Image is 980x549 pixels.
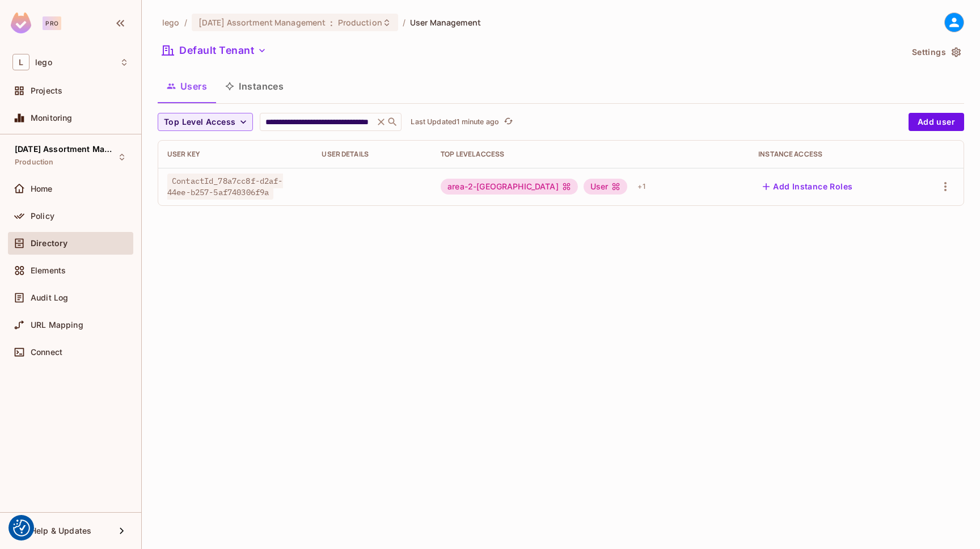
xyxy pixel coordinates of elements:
span: Elements [31,266,66,275]
button: refresh [501,115,515,129]
span: Directory [31,239,67,248]
span: User Management [410,17,481,28]
span: Monitoring [31,113,73,123]
span: Click to refresh data [499,115,515,129]
span: Policy [31,212,54,221]
span: : [330,18,333,27]
span: [DATE] Assortment Management [198,17,326,28]
span: Help & Updates [31,526,91,535]
button: Users [158,72,216,100]
li: / [184,17,187,28]
span: the active workspace [162,17,180,28]
img: SReyMgAAAABJRU5ErkJggg== [11,12,31,33]
button: Instances [216,72,293,100]
div: Pro [43,16,61,30]
span: L [12,54,29,70]
span: [DATE] Assortment Management [15,145,117,154]
div: User [584,179,628,195]
div: User Details [322,150,423,159]
div: User Key [167,150,303,159]
button: Add user [909,113,964,131]
p: Last Updated 1 minute ago [411,117,499,126]
span: Production [15,158,54,167]
span: Connect [31,348,62,357]
span: Top Level Access [164,115,235,129]
button: Default Tenant [158,41,271,60]
span: refresh [504,116,513,128]
img: Revisit consent button [13,520,30,537]
span: Production [338,17,382,28]
button: Consent Preferences [13,520,30,537]
span: URL Mapping [31,320,83,330]
span: Home [31,184,53,193]
span: ContactId_78a7cc8f-d2af-44ee-b257-5af740306f9a [167,174,283,200]
button: Add Instance Roles [758,178,857,196]
div: Instance Access [758,150,903,159]
li: / [403,17,405,28]
div: Top Level Access [441,150,740,159]
button: Top Level Access [158,113,253,131]
div: area-2-[GEOGRAPHIC_DATA] [441,179,578,195]
div: + 1 [633,178,649,196]
span: Audit Log [31,293,68,302]
span: Projects [31,86,62,95]
span: Workspace: lego [35,58,52,67]
button: Settings [907,43,964,61]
